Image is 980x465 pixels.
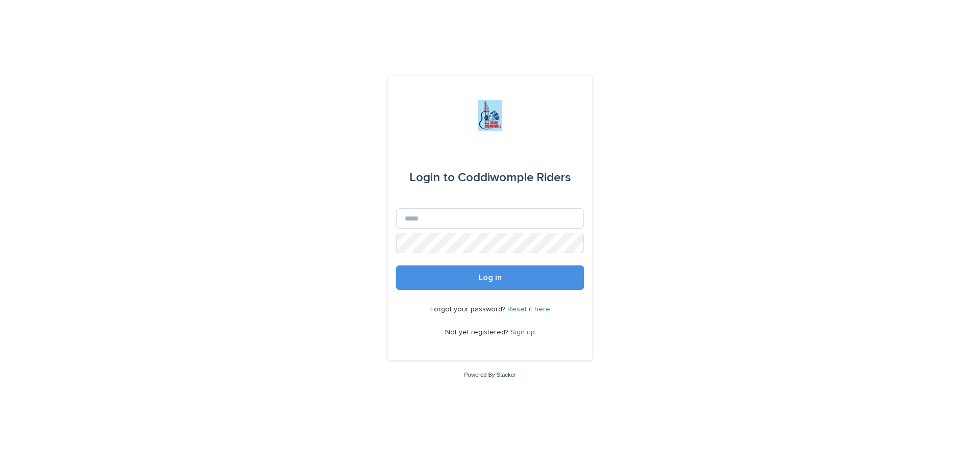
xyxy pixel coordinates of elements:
button: Log in [396,265,584,290]
span: Log in [479,274,502,282]
a: Reset it here [507,306,550,313]
a: Powered By Stacker [464,372,516,378]
span: Login to [409,172,455,184]
a: Sign up [510,329,535,336]
span: Forgot your password? [430,306,507,313]
div: Coddiwomple Riders [409,163,571,192]
span: Not yet registered? [445,329,510,336]
img: jxsLJbdS1eYBI7rVAS4p [478,100,502,131]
